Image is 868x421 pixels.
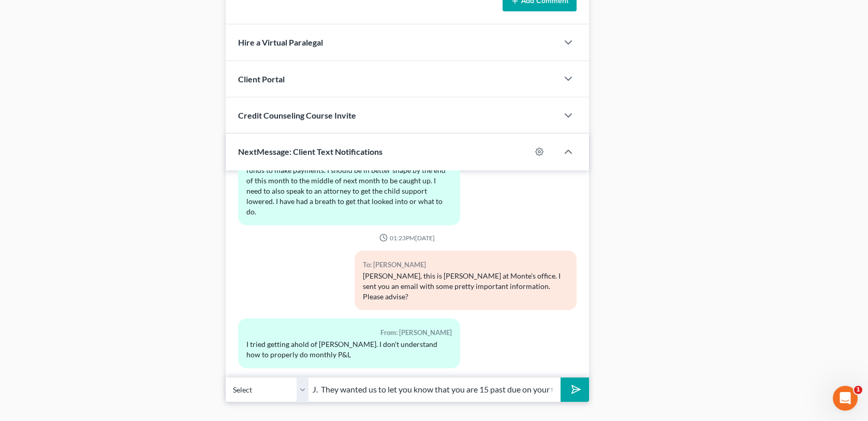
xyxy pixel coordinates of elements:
[238,234,576,242] div: 01:23PM[DATE]
[363,259,568,271] div: To: [PERSON_NAME]
[363,271,568,302] div: [PERSON_NAME], this is [PERSON_NAME] at Monte's office. I sent you an email with some pretty impo...
[854,386,862,394] span: 1
[238,110,356,120] span: Credit Counseling Course Invite
[308,377,560,402] input: Say something...
[833,386,858,411] iframe: Intercom live chat
[246,339,452,360] div: I tried getting ahold of [PERSON_NAME]. I don't understand how to properly do monthly P&L
[238,74,285,84] span: Client Portal
[238,37,323,47] span: Hire a Virtual Paralegal
[238,147,382,156] span: NextMessage: Client Text Notifications
[246,327,452,339] div: From: [PERSON_NAME]
[246,155,452,217] div: Hello [PERSON_NAME]. Work has been slow I haven't had the funds to make payments. I should be in ...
